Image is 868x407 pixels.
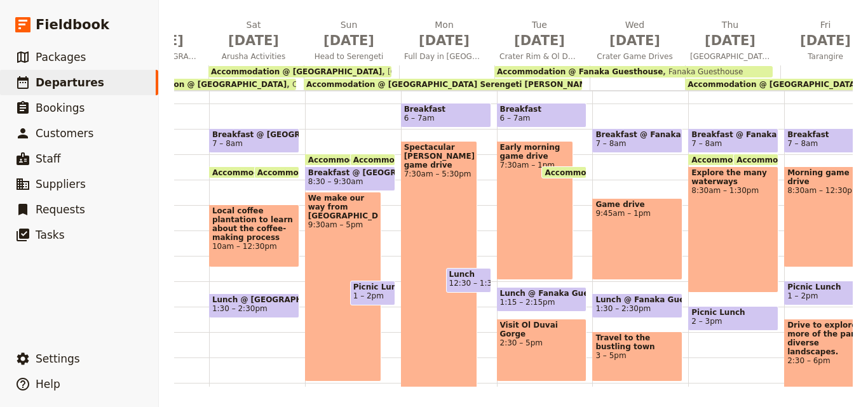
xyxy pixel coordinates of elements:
span: Accommodation @ Fanaka Guesthouse [691,156,863,164]
div: Spectacular [PERSON_NAME] game drive7:30am – 5:30pm [401,141,478,394]
div: Picnic Lunch2 – 3pm [688,306,778,331]
div: Travel to the bustling town3 – 5pm [592,331,682,382]
div: Game drive9:45am – 1pm [592,198,682,280]
span: Breakfast [500,105,584,114]
h2: Fri [785,18,865,50]
span: We make our way from [GEOGRAPHIC_DATA] [308,194,379,220]
span: Full Day in [GEOGRAPHIC_DATA] [399,51,489,62]
div: Lunch @ [GEOGRAPHIC_DATA]1:30 – 2:30pm [209,293,299,318]
span: Accommodation @ Fanaka Guesthouse [497,67,663,76]
span: [DATE] [499,31,580,50]
button: Tue [DATE]Crater Rim & Ol Duvai [494,18,590,65]
div: Accommodation @ [GEOGRAPHIC_DATA]Outpost Lodge [113,79,296,90]
h2: Sat [214,18,294,50]
span: Accommodation @ [GEOGRAPHIC_DATA] Serengeti [PERSON_NAME] Camp-Upgrade option from dome tents [353,156,820,164]
span: Accommodation @ [GEOGRAPHIC_DATA] [308,156,485,164]
div: Explore the many waterways8:30am – 1:30pm [688,166,778,293]
span: Game drive [595,200,679,209]
span: Breakfast @ [GEOGRAPHIC_DATA] [212,130,296,139]
span: Early morning game drive [500,143,571,161]
span: Crater Rim & Ol Duvai [494,51,585,62]
div: Accommodation @ [GEOGRAPHIC_DATA] Serengeti [PERSON_NAME] Camp-Upgrade option from dome tents [304,79,582,90]
span: Crater Game Drives [590,51,680,62]
span: 7 – 8am [787,139,818,148]
div: Local coffee plantation to learn about the coffee-making process10am – 12:30pm [209,204,299,267]
h2: Sun [309,18,389,50]
h2: Mon [404,18,484,50]
div: Breakfast6 – 7am [401,103,491,128]
span: 9:45am – 1pm [595,209,679,218]
span: Breakfast @ [GEOGRAPHIC_DATA] [308,168,392,177]
span: Lunch @ Fanaka Guesthouse [500,289,584,298]
span: Arusha Activities [208,51,299,62]
span: 7 – 8am [691,139,722,148]
span: 1:30 – 2:30pm [595,304,651,313]
span: Accommodation @ [GEOGRAPHIC_DATA] [257,168,434,177]
span: Visit Ol Duvai Gorge [500,321,584,338]
span: 7:30am – 1pm [500,161,571,170]
span: Bookings [36,102,85,114]
div: Accommodation @ [GEOGRAPHIC_DATA][GEOGRAPHIC_DATA] [208,66,391,77]
span: Settings [36,352,80,365]
div: Breakfast @ Fanaka Guesthouse7 – 8am [592,128,682,153]
div: Accommodation @ [GEOGRAPHIC_DATA] [209,166,286,178]
span: 1 – 2pm [787,291,818,300]
div: Accommodation @ Fanaka GuesthouseFanaka Guesthouse [494,66,773,77]
span: Explore the many waterways [691,168,775,186]
span: Breakfast @ Fanaka Guesthouse [595,130,679,139]
span: 8:30 – 9:30am [308,177,363,186]
span: [DATE] [690,31,770,50]
span: 8:30am – 1:30pm [691,186,775,195]
div: Accommodation @ [GEOGRAPHIC_DATA] Camps - [GEOGRAPHIC_DATA] - [GEOGRAPHIC_DATA] [733,154,778,166]
span: Accommodation @ Fanaka Guesthouse [545,168,716,177]
span: Lunch @ Fanaka Guesthouse [595,295,679,304]
span: 12:30 – 1:30pm [449,279,509,288]
button: Mon [DATE]Full Day in [GEOGRAPHIC_DATA] [399,18,494,65]
span: Breakfast [404,105,488,114]
div: Lunch @ Fanaka Guesthouse1:30 – 2:30pm [592,293,682,318]
span: Fieldbook [36,15,109,34]
span: Lunch [449,270,488,279]
h2: Tue [499,18,580,50]
span: Head to Serengeti [304,51,394,62]
span: [DATE] [309,31,389,50]
span: Picnic Lunch [691,308,775,317]
span: 2 – 3pm [691,317,722,326]
span: [DATE] [785,31,865,50]
span: 2:30 – 5pm [500,338,584,347]
span: 6 – 7am [500,114,531,123]
h2: Wed [595,18,675,50]
span: Travel to the bustling town [595,333,679,351]
span: Spectacular [PERSON_NAME] game drive [404,143,475,170]
span: 7:30am – 5:30pm [404,170,475,178]
span: 1:15 – 2:15pm [500,298,555,307]
div: Accommodation @ Fanaka Guesthouse [688,154,765,166]
div: Breakfast @ Fanaka Guesthouse7 – 8am [688,128,778,153]
div: Breakfast6 – 7am [497,103,587,128]
span: [GEOGRAPHIC_DATA] [685,51,775,62]
span: [DATE] [404,31,484,50]
button: Thu [DATE][GEOGRAPHIC_DATA] [685,18,780,65]
div: Accommodation @ [GEOGRAPHIC_DATA] [305,154,382,166]
span: Packages [36,51,86,63]
span: [DATE] [214,31,294,50]
div: Breakfast @ [GEOGRAPHIC_DATA]8:30 – 9:30am [305,166,395,191]
span: Lunch @ [GEOGRAPHIC_DATA] [212,295,296,304]
span: 1 – 2pm [353,291,384,300]
div: Visit Ol Duvai Gorge2:30 – 5pm [497,319,587,382]
span: Requests [36,203,85,216]
button: Sun [DATE]Head to Serengeti [304,18,399,65]
span: Suppliers [36,178,86,190]
span: Accommodation @ [GEOGRAPHIC_DATA] [211,67,382,76]
span: Customers [36,127,93,140]
h2: Thu [690,18,770,50]
div: Lunch @ Fanaka Guesthouse1:15 – 2:15pm [497,287,587,312]
span: [DATE] [595,31,675,50]
div: Accommodation @ [GEOGRAPHIC_DATA] Serengeti [PERSON_NAME] Camp-Upgrade option from dome tents [350,154,395,166]
div: We make our way from [GEOGRAPHIC_DATA]9:30am – 5pm [305,192,382,382]
div: Accommodation @ Fanaka Guesthouse [541,166,587,178]
span: Breakfast @ Fanaka Guesthouse [691,130,775,139]
span: 9:30am – 5pm [308,220,379,229]
span: 7 – 8am [212,139,243,148]
span: Accommodation @ [GEOGRAPHIC_DATA] Serengeti [PERSON_NAME] Camp-Upgrade option from dome tents [306,80,767,89]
